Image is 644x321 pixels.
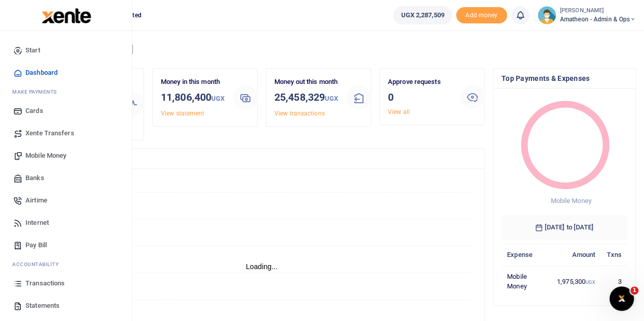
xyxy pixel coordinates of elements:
td: 3 [601,266,627,297]
h3: 0 [388,90,452,105]
a: Xente Transfers [8,122,124,144]
span: Pay Bill [25,240,47,250]
small: UGX [325,95,338,102]
h4: Top Payments & Expenses [501,73,627,84]
small: UGX [585,279,595,285]
h3: 25,458,329 [274,90,339,106]
li: Wallet ballance [389,6,456,24]
a: UGX 2,287,509 [393,6,452,24]
a: Cards [8,100,124,122]
a: Banks [8,167,124,189]
small: UGX [211,95,225,102]
span: Airtime [25,195,47,206]
h4: Hello [PERSON_NAME] [39,44,636,55]
h3: 11,806,400 [161,90,225,106]
td: 1,975,300 [551,266,601,297]
a: Add money [456,11,507,18]
a: Start [8,39,124,62]
p: Money in this month [161,77,225,87]
span: Amatheon - Admin & Ops [560,15,636,24]
span: Internet [25,218,49,228]
span: Xente Transfers [25,128,74,138]
a: View transactions [274,110,325,117]
a: Airtime [8,189,124,212]
img: profile-user [538,6,556,24]
img: logo-large [42,8,91,23]
span: Statements [25,301,60,311]
a: Statements [8,295,124,317]
span: Mobile Money [25,151,66,161]
span: 1 [630,286,638,295]
li: M [8,84,124,100]
text: Loading... [246,262,278,271]
li: Ac [8,256,124,272]
span: UGX 2,287,509 [401,10,444,20]
span: countability [20,260,59,268]
span: Start [25,45,40,55]
h4: Transactions Overview [47,153,476,164]
small: [PERSON_NAME] [560,7,636,15]
span: Add money [456,7,507,24]
a: View statement [161,110,204,117]
a: Mobile Money [8,144,124,167]
iframe: Intercom live chat [609,286,634,311]
a: logo-small logo-large logo-large [41,11,91,19]
a: Dashboard [8,62,124,84]
p: Money out this month [274,77,339,87]
th: Txns [601,244,627,266]
th: Expense [501,244,551,266]
span: Transactions [25,278,65,288]
span: ake Payments [17,88,57,96]
span: Banks [25,173,44,183]
span: Cards [25,106,43,116]
span: Mobile Money [550,197,591,205]
p: Approve requests [388,77,452,87]
a: Internet [8,212,124,234]
a: Transactions [8,272,124,295]
td: Mobile Money [501,266,551,297]
a: Pay Bill [8,234,124,256]
li: Toup your wallet [456,7,507,24]
h6: [DATE] to [DATE] [501,215,627,240]
span: Dashboard [25,68,58,78]
th: Amount [551,244,601,266]
a: profile-user [PERSON_NAME] Amatheon - Admin & Ops [538,6,636,24]
a: View all [388,108,410,115]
